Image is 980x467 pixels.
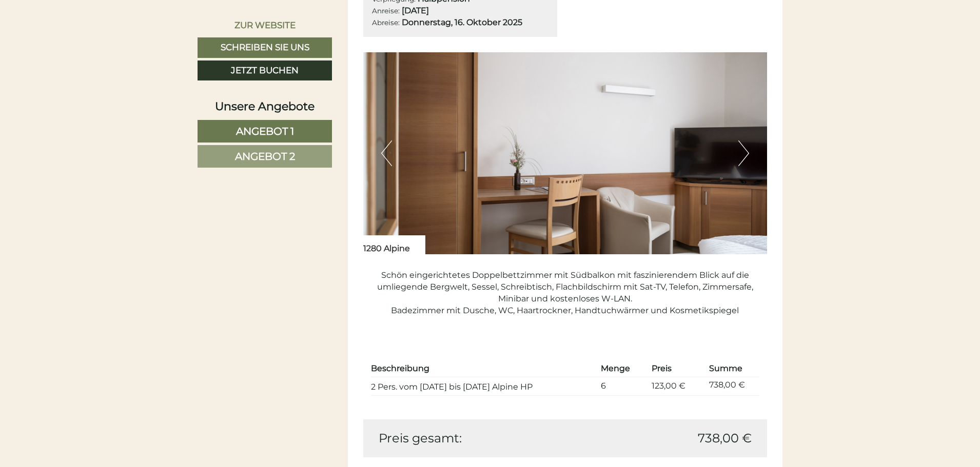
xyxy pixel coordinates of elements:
span: Angebot 1 [236,125,294,137]
span: Angebot 2 [235,150,295,163]
a: Schreiben Sie uns [198,37,332,58]
th: Beschreibung [371,361,597,377]
button: Previous [381,140,392,166]
span: 123,00 € [652,381,685,391]
p: Schön eingerichtetes Doppelbettzimmer mit Südbalkon mit faszinierendem Blick auf die umliegende B... [363,270,768,316]
button: Next [738,140,749,166]
td: 6 [597,377,648,395]
a: Jetzt buchen [198,60,332,81]
td: 2 Pers. vom [DATE] bis [DATE] Alpine HP [371,377,597,395]
b: Donnerstag, 16. Oktober 2025 [402,17,522,27]
th: Preis [648,361,705,377]
th: Menge [597,361,648,377]
small: Anreise: [372,7,400,15]
a: Zur Website [198,15,332,35]
span: 738,00 € [698,430,752,447]
img: image [363,52,768,254]
b: [DATE] [402,6,429,15]
th: Summe [705,361,759,377]
div: Preis gesamt: [371,430,565,447]
div: Unsere Angebote [198,98,332,114]
td: 738,00 € [705,377,759,395]
div: 1280 Alpine [363,235,425,255]
small: Abreise: [372,18,400,27]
